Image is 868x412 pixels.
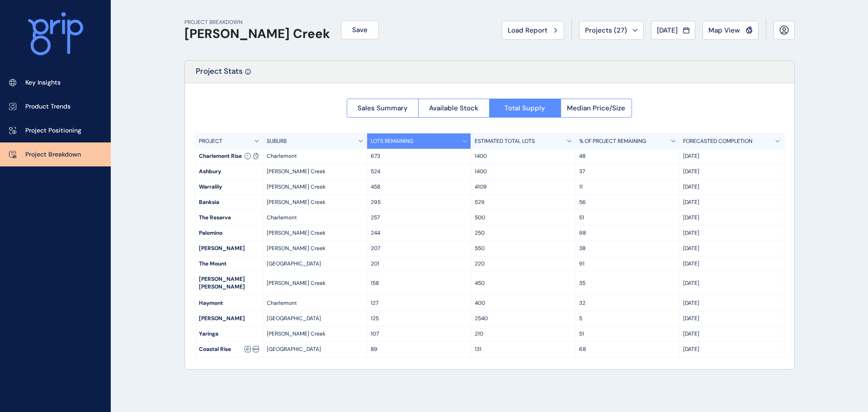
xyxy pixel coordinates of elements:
[195,311,263,326] div: [PERSON_NAME]
[371,315,467,322] p: 125
[475,229,571,237] p: 250
[579,21,644,40] button: Projects (27)
[267,315,363,322] p: [GEOGRAPHIC_DATA]
[508,26,547,35] span: Load Report
[567,104,625,113] span: Median Price/Size
[267,183,363,191] p: [PERSON_NAME] Creek
[195,149,263,164] div: Charlemont Rise
[371,214,467,222] p: 257
[683,315,780,322] p: [DATE]
[418,99,490,118] button: Available Stock
[683,299,780,307] p: [DATE]
[579,199,675,206] p: 56
[371,279,467,287] p: 158
[195,241,263,256] div: [PERSON_NAME]
[199,137,222,145] p: PROJECT
[475,260,571,268] p: 220
[267,199,363,206] p: [PERSON_NAME] Creek
[683,137,752,145] p: FORECASTED COMPLETION
[579,330,675,338] p: 51
[579,315,675,322] p: 5
[195,357,263,372] div: Mattana
[683,183,780,191] p: [DATE]
[579,183,675,191] p: 11
[579,279,675,287] p: 35
[195,256,263,271] div: The Mount
[505,104,545,113] span: Total Supply
[195,164,263,179] div: Ashbury
[267,229,363,237] p: [PERSON_NAME] Creek
[195,327,263,341] div: Yaringa
[195,342,263,357] div: Coastal Rise
[683,229,780,237] p: [DATE]
[683,279,780,287] p: [DATE]
[579,299,675,307] p: 32
[195,210,263,225] div: The Reserve
[371,245,467,252] p: 207
[475,183,571,191] p: 4109
[371,137,413,145] p: LOTS REMAINING
[683,330,780,338] p: [DATE]
[657,26,678,35] span: [DATE]
[184,19,330,26] p: PROJECT BREAKDOWN
[195,180,263,194] div: Warralily
[267,168,363,175] p: [PERSON_NAME] Creek
[579,229,675,237] p: 98
[371,346,467,353] p: 89
[267,214,363,222] p: Charlemont
[196,66,243,83] p: Project Stats
[429,104,478,113] span: Available Stock
[651,21,695,40] button: [DATE]
[579,152,675,160] p: 48
[683,152,780,160] p: [DATE]
[579,245,675,252] p: 38
[475,152,571,160] p: 1400
[358,104,408,113] span: Sales Summary
[352,25,368,34] span: Save
[683,199,780,206] p: [DATE]
[683,168,780,175] p: [DATE]
[195,226,263,241] div: Palomino
[475,214,571,222] p: 500
[475,137,535,145] p: ESTIMATED TOTAL LOTS
[267,137,287,145] p: SUBURB
[347,99,418,118] button: Sales Summary
[371,199,467,206] p: 295
[267,152,363,160] p: Charlemont
[25,102,71,111] p: Product Trends
[267,279,363,287] p: [PERSON_NAME] Creek
[25,150,81,159] p: Project Breakdown
[683,346,780,353] p: [DATE]
[195,195,263,210] div: Banksia
[475,168,571,175] p: 1400
[184,26,330,42] h1: [PERSON_NAME] Creek
[341,20,379,39] button: Save
[475,315,571,322] p: 2540
[195,272,263,295] div: [PERSON_NAME] [PERSON_NAME]
[683,245,780,252] p: [DATE]
[579,260,675,268] p: 91
[371,260,467,268] p: 201
[683,214,780,222] p: [DATE]
[475,330,571,338] p: 210
[475,245,571,252] p: 550
[579,214,675,222] p: 51
[267,330,363,338] p: [PERSON_NAME] Creek
[585,26,627,35] span: Projects ( 27 )
[489,99,561,118] button: Total Supply
[371,152,467,160] p: 673
[267,299,363,307] p: Charlemont
[371,183,467,191] p: 458
[371,168,467,175] p: 524
[267,245,363,252] p: [PERSON_NAME] Creek
[267,346,363,353] p: [GEOGRAPHIC_DATA]
[703,21,759,40] button: Map View
[683,260,780,268] p: [DATE]
[502,21,564,40] button: Load Report
[579,168,675,175] p: 37
[475,279,571,287] p: 450
[25,126,81,135] p: Project Positioning
[579,346,675,353] p: 68
[267,260,363,268] p: [GEOGRAPHIC_DATA]
[475,346,571,353] p: 131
